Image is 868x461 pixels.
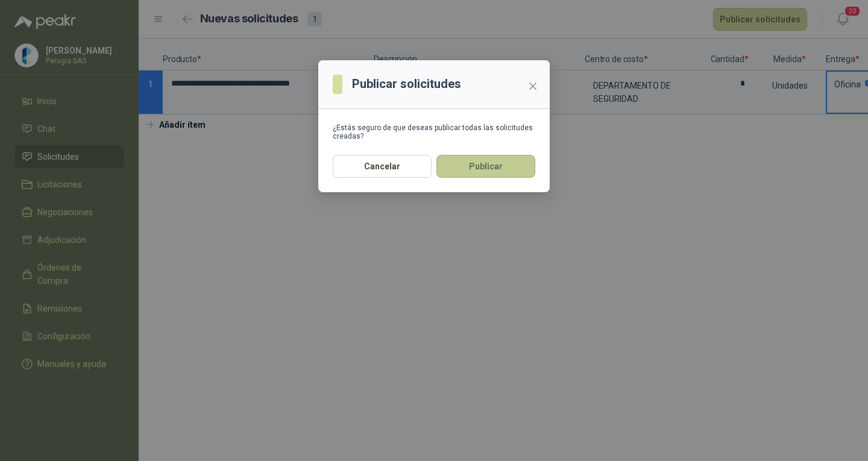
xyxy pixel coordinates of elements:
[352,75,461,93] h3: Publicar solicitudes
[523,77,542,96] button: Close
[528,81,538,91] span: close
[333,124,535,140] div: ¿Estás seguro de que deseas publicar todas las solicitudes creadas?
[333,155,432,178] button: Cancelar
[436,155,535,178] button: Publicar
